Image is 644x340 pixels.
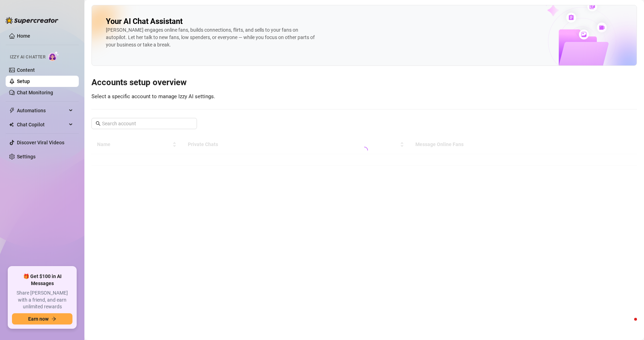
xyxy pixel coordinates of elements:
a: Home [17,33,30,39]
span: thunderbolt [9,108,15,113]
img: Chat Copilot [9,122,14,127]
span: loading [359,146,369,155]
div: [PERSON_NAME] engages online fans, builds connections, flirts, and sells to your fans on autopilo... [106,26,317,49]
a: Discover Viral Videos [17,140,64,145]
a: Settings [17,154,36,159]
span: Automations [17,105,67,116]
h2: Your AI Chat Assistant [106,17,183,26]
input: Search account [102,120,187,127]
a: Content [17,67,35,73]
span: Select a specific account to manage Izzy AI settings. [91,93,215,100]
span: search [96,121,101,126]
span: Earn now [28,316,49,322]
span: 🎁 Get $100 in AI Messages [12,273,72,287]
span: Chat Copilot [17,119,67,130]
a: Chat Monitoring [17,90,53,95]
a: Setup [17,78,30,84]
h3: Accounts setup overview [91,77,637,88]
img: logo-BBDzfeDw.svg [6,17,58,24]
img: AI Chatter [48,51,59,61]
span: Izzy AI Chatter [10,54,45,61]
span: Share [PERSON_NAME] with a friend, and earn unlimited rewards [12,290,72,310]
span: arrow-right [51,316,56,321]
button: Earn nowarrow-right [12,313,72,325]
iframe: Intercom live chat [620,316,637,333]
